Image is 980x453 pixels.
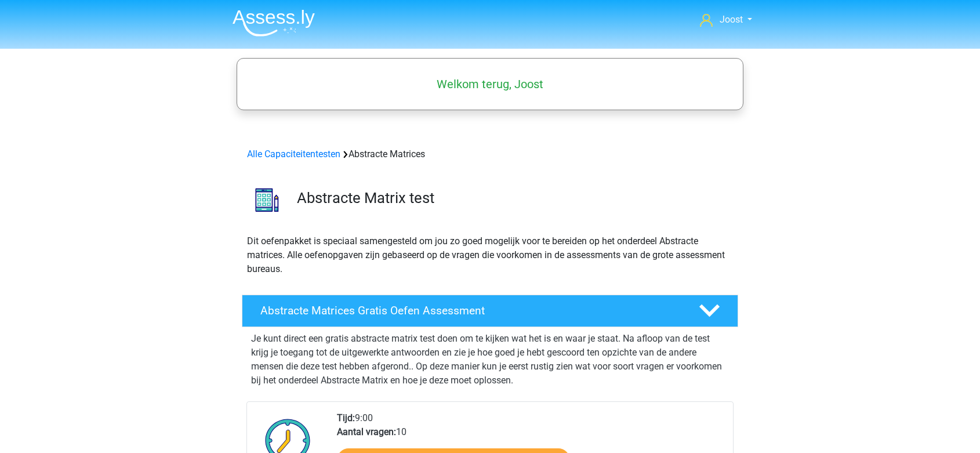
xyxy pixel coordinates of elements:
[242,147,738,161] div: Abstracte Matrices
[237,295,743,327] a: Abstracte Matrices Gratis Oefen Assessment
[720,14,743,25] span: Joost
[233,9,315,37] img: Assessly
[337,412,355,423] b: Tijd:
[260,304,680,317] h4: Abstracte Matrices Gratis Oefen Assessment
[242,77,738,91] h5: Welkom terug, Joost
[297,189,729,207] h3: Abstracte Matrix test
[247,234,733,276] p: Dit oefenpakket is speciaal samengesteld om jou zo goed mogelijk voor te bereiden op het onderdee...
[695,13,757,27] a: Joost
[242,175,292,224] img: abstracte matrices
[251,332,729,387] p: Je kunt direct een gratis abstracte matrix test doen om te kijken wat het is en waar je staat. Na...
[247,148,340,160] a: Alle Capaciteitentesten
[337,426,396,437] b: Aantal vragen:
